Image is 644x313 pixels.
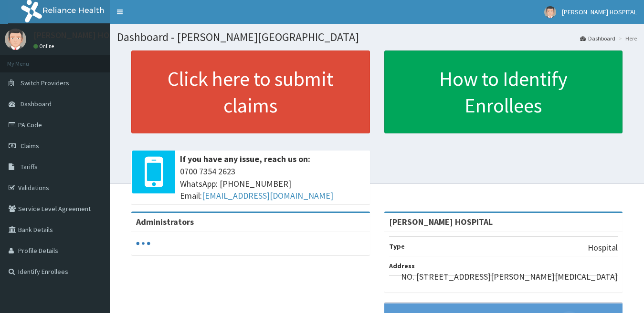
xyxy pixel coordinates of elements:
span: [PERSON_NAME] HOSPITAL [562,8,637,16]
b: If you have any issue, reach us on: [180,153,310,164]
strong: [PERSON_NAME] HOSPITAL [389,216,493,227]
img: User Image [544,6,556,18]
p: [PERSON_NAME] HOSPITAL [33,31,135,40]
a: Dashboard [580,34,615,42]
img: User Image [5,29,26,50]
span: 0700 7354 2623 WhatsApp: [PHONE_NUMBER] Email: [180,165,365,202]
p: Hospital [588,242,618,254]
h1: Dashboard - [PERSON_NAME][GEOGRAPHIC_DATA] [117,31,637,43]
span: Tariffs [21,162,38,171]
b: Administrators [136,216,194,227]
span: Switch Providers [21,79,69,87]
li: Here [616,34,637,42]
a: Click here to submit claims [131,50,370,133]
p: NO. [STREET_ADDRESS][PERSON_NAME][MEDICAL_DATA] [401,271,618,283]
span: Dashboard [21,100,52,108]
a: Online [33,43,56,50]
svg: audio-loading [136,236,150,251]
b: Address [389,262,415,270]
b: Type [389,242,405,251]
span: Claims [21,141,39,150]
a: How to Identify Enrollees [384,50,623,133]
a: [EMAIL_ADDRESS][DOMAIN_NAME] [202,190,333,201]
